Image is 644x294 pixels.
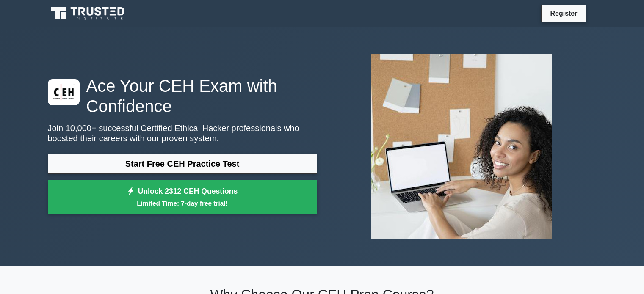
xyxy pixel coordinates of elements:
[48,123,317,143] p: Join 10,000+ successful Certified Ethical Hacker professionals who boosted their careers with our...
[48,180,317,214] a: Unlock 2312 CEH QuestionsLimited Time: 7-day free trial!
[58,198,307,208] small: Limited Time: 7-day free trial!
[48,154,317,174] a: Start Free CEH Practice Test
[48,76,317,116] h1: Ace Your CEH Exam with Confidence
[545,8,582,19] a: Register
